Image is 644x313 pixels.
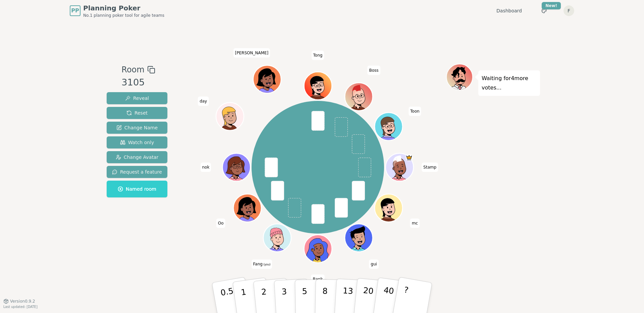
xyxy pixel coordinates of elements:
[496,7,522,14] a: Dashboard
[107,122,167,134] button: Change Name
[368,66,380,75] span: Click to change your name
[422,163,438,172] span: Click to change your name
[116,124,158,131] span: Change Name
[71,7,79,15] span: PP
[107,136,167,148] button: Watch only
[563,5,574,16] button: F
[83,3,164,13] span: Planning Poker
[482,74,537,92] p: Waiting for 4 more votes...
[409,107,421,116] span: Click to change your name
[538,5,550,17] button: New!
[216,218,225,228] span: Click to change your name
[107,166,167,178] button: Request a feature
[126,110,148,116] span: Reset
[121,76,155,89] div: 3105
[264,225,290,251] button: Click to change your avatar
[125,95,149,102] span: Reveal
[251,259,272,269] span: Click to change your name
[198,97,209,106] span: Click to change your name
[410,218,420,228] span: Click to change your name
[542,2,561,9] div: New!
[3,299,35,304] button: Version0.9.2
[120,139,154,146] span: Watch only
[312,51,324,60] span: Click to change your name
[107,151,167,163] button: Change Avatar
[121,64,144,76] span: Room
[406,154,413,161] span: Stamp is the host
[70,3,164,18] a: PPPlanning PokerNo.1 planning poker tool for agile teams
[107,92,167,104] button: Reveal
[118,186,156,192] span: Named room
[116,154,159,161] span: Change Avatar
[233,48,270,58] span: Click to change your name
[263,263,271,266] span: (you)
[311,274,324,284] span: Click to change your name
[3,305,38,309] span: Last updated: [DATE]
[10,299,35,304] span: Version 0.9.2
[107,181,167,197] button: Named room
[200,163,211,172] span: Click to change your name
[107,107,167,119] button: Reset
[369,259,379,269] span: Click to change your name
[83,13,164,18] span: No.1 planning poker tool for agile teams
[112,169,162,175] span: Request a feature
